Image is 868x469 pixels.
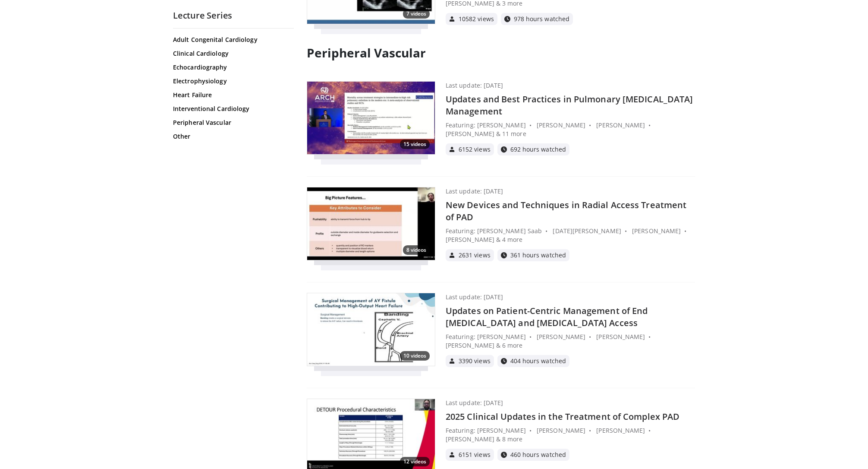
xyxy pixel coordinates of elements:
[307,81,695,155] a: Acute PE Management: Latest Data 15 videos Last update: [DATE] Updates and Best Practices in Pulm...
[446,426,695,444] p: Featuring: [PERSON_NAME] • [PERSON_NAME] • [PERSON_NAME] • [PERSON_NAME] & 8 more
[446,187,503,196] p: Last update: [DATE]
[173,63,292,72] a: Echocardiography
[307,293,435,366] img: Effect of AV Access on Cardiovascular Systems
[307,187,695,261] a: The Importance of Alternative Access and Support Catheters 8 videos Last update: [DATE] New Devic...
[446,121,695,138] p: Featuring: [PERSON_NAME] • [PERSON_NAME] • [PERSON_NAME] • [PERSON_NAME] & 11 more
[173,10,294,21] h2: Lecture Series
[446,333,695,350] p: Featuring: [PERSON_NAME] • [PERSON_NAME] • [PERSON_NAME] • [PERSON_NAME] & 6 more
[459,358,491,364] span: 3390 views
[446,305,695,329] h4: Updates on Patient-Centric Management of End [MEDICAL_DATA] and [MEDICAL_DATA] Access
[403,9,430,19] p: 7 videos
[459,146,491,152] span: 6152 views
[459,252,491,258] span: 2631 views
[173,49,292,58] a: Clinical Cardiology
[459,16,494,22] span: 10582 views
[400,351,430,361] p: 10 videos
[173,91,292,99] a: Heart Failure
[510,146,566,152] span: 692 hours watched
[173,118,292,127] a: Peripheral Vascular
[510,252,566,258] span: 361 hours watched
[446,81,503,90] p: Last update: [DATE]
[446,399,503,407] p: Last update: [DATE]
[173,105,292,113] a: Interventional Cardiology
[173,77,292,86] a: Electrophysiology
[307,44,426,61] strong: Peripheral Vascular
[459,452,491,458] span: 6151 views
[400,139,430,149] p: 15 videos
[514,16,569,22] span: 978 hours watched
[403,245,430,255] p: 8 videos
[173,132,292,141] a: Other
[446,93,695,117] h4: Updates and Best Practices in Pulmonary [MEDICAL_DATA] Management
[307,82,435,154] img: Acute PE Management: Latest Data
[446,293,503,301] p: Last update: [DATE]
[400,457,430,466] p: 12 videos
[510,452,566,458] span: 460 hours watched
[173,35,292,44] a: Adult Congenital Cardiology
[446,411,695,423] h4: 2025 Clinical Updates in the Treatment of Complex PAD
[510,358,566,364] span: 404 hours watched
[307,187,435,260] img: The Importance of Alternative Access and Support Catheters
[446,227,695,244] p: Featuring: [PERSON_NAME] Saab • [DATE][PERSON_NAME] • [PERSON_NAME] • [PERSON_NAME] & 4 more
[446,199,695,223] h4: New Devices and Techniques in Radial Access Treatment of PAD
[307,293,695,367] a: Effect of AV Access on Cardiovascular Systems 10 videos Last update: [DATE] Updates on Patient-Ce...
